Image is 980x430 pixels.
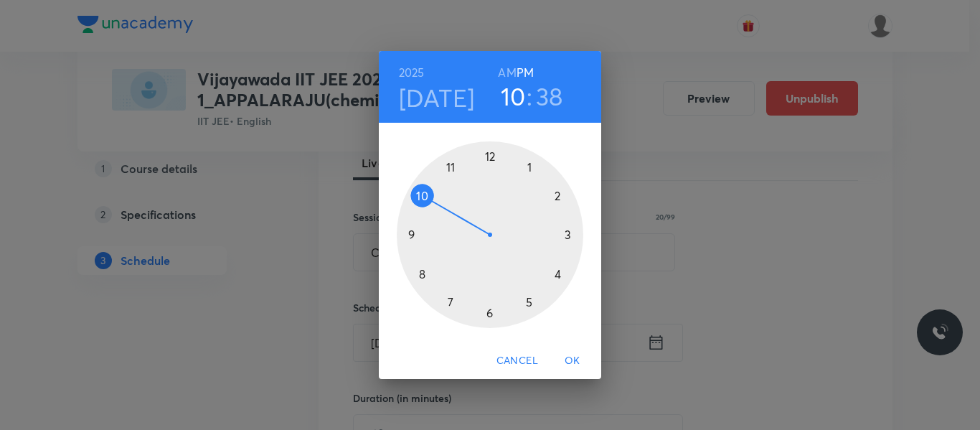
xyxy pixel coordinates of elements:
[536,81,563,111] button: 38
[399,62,425,83] button: 2025
[496,352,538,370] span: Cancel
[550,347,595,374] button: OK
[555,352,590,370] span: OK
[498,62,516,83] button: AM
[491,347,544,374] button: Cancel
[517,62,534,83] button: PM
[501,81,526,111] button: 10
[399,83,475,113] button: [DATE]
[527,81,532,111] h3: :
